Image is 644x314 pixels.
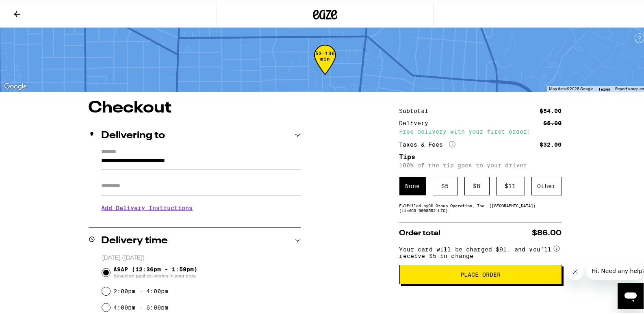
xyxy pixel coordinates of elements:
[2,80,29,90] img: Google
[540,140,562,146] div: $32.00
[113,303,168,309] label: 4:00pm - 6:00pm
[460,270,501,276] span: Place Order
[399,127,562,133] div: Free delivery with your first order!
[399,106,434,112] div: Subtotal
[598,85,610,90] a: Terms
[5,6,59,12] span: Hi. Need any help?
[102,197,301,216] h3: Add Delivery Instructions
[399,263,562,283] button: Place Order
[113,286,168,293] label: 2:00pm - 4:00pm
[314,49,336,80] div: 53-136 min
[532,228,562,235] span: $86.00
[544,119,562,124] div: $5.00
[2,80,29,90] a: Open this area in Google Maps (opens a new window)
[540,106,562,112] div: $54.00
[531,175,562,194] div: Other
[399,201,562,211] div: Fulfilled by CS Group Operation, Inc. ([GEOGRAPHIC_DATA]) (Lic# C9-0000552-LIC )
[113,271,197,277] span: Based on past deliveries in your area
[102,234,168,244] h2: Delivery time
[464,175,490,194] div: $ 8
[102,129,165,139] h2: Delivering to
[102,253,301,260] p: [DATE] ([DATE])
[567,262,583,278] iframe: Close message
[399,175,426,194] div: None
[113,264,197,277] span: ASAP (12:36pm - 1:59pm)
[399,242,552,258] span: Your card will be charged $91, and you’ll receive $5 in change
[399,160,562,167] p: 100% of the tip goes to your driver
[399,119,434,124] div: Delivery
[399,139,455,147] div: Taxes & Fees
[618,282,644,308] iframe: Button to launch messaging window
[549,85,593,89] span: Map data ©2025 Google
[399,152,562,159] h5: Tips
[496,175,525,194] div: $ 11
[89,98,301,115] h1: Checkout
[102,216,301,222] p: We'll contact you at [PHONE_NUMBER] when we arrive
[587,260,644,278] iframe: Message from company
[433,175,458,194] div: $ 5
[399,228,441,235] span: Order total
